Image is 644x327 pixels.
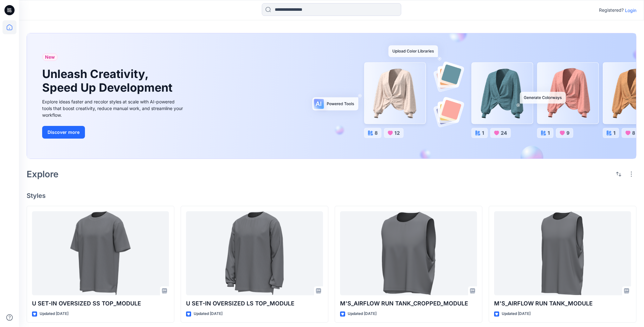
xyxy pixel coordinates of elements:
p: U SET-IN OVERSIZED LS TOP_MODULE [186,299,323,308]
h2: Explore [27,169,59,179]
h4: Styles [27,192,636,199]
h1: Unleash Creativity, Speed Up Development [42,67,175,95]
p: M'S_AIRFLOW RUN TANK_MODULE [494,299,631,308]
a: U SET-IN OVERSIZED LS TOP_MODULE [186,211,323,296]
div: Explore ideas faster and recolor styles at scale with AI-powered tools that boost creativity, red... [42,98,185,118]
p: Login [625,7,636,14]
a: U SET-IN OVERSIZED SS TOP_MODULE [32,211,169,296]
p: Updated [DATE] [502,311,531,317]
a: Discover more [42,126,185,139]
p: M'S_AIRFLOW RUN TANK_CROPPED_MODULE [340,299,477,308]
p: Updated [DATE] [348,311,377,317]
p: Registered? [599,6,624,14]
p: U SET-IN OVERSIZED SS TOP_MODULE [32,299,169,308]
span: New [45,53,55,61]
p: Updated [DATE] [40,311,68,317]
button: Discover more [42,126,85,139]
a: M'S_AIRFLOW RUN TANK_CROPPED_MODULE [340,211,477,296]
a: M'S_AIRFLOW RUN TANK_MODULE [494,211,631,296]
p: Updated [DATE] [194,311,222,317]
